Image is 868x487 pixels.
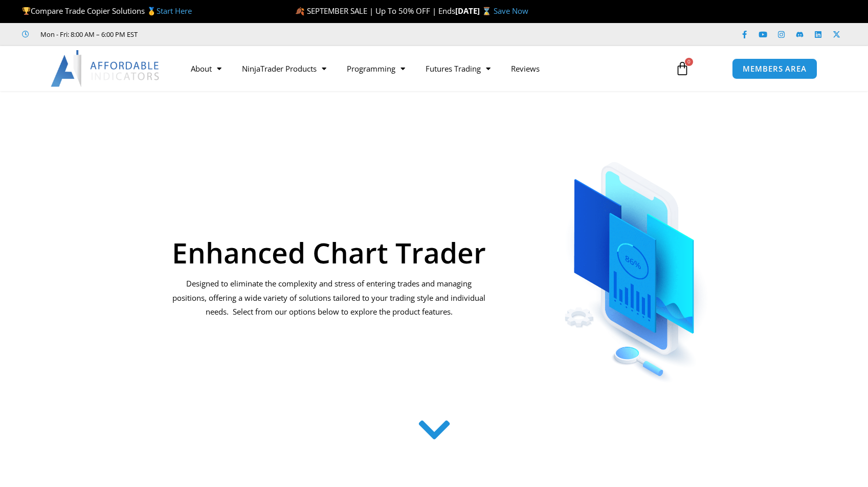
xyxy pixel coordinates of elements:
[337,57,415,80] a: Programming
[685,58,693,66] span: 0
[501,57,550,80] a: Reviews
[23,7,30,15] img: 🏆
[732,58,817,79] a: MEMBERS AREA
[181,57,232,80] a: About
[232,57,337,80] a: NinjaTrader Products
[51,50,161,87] img: LogoAI | Affordable Indicators – NinjaTrader
[22,6,192,16] span: Compare Trade Copier Solutions 🥇
[295,6,455,16] span: 🍂 SEPTEMBER SALE | Up To 50% OFF | Ends
[157,6,192,16] a: Start Here
[494,6,528,16] a: Save Now
[531,137,740,386] img: ChartTrader | Affordable Indicators – NinjaTrader
[171,238,487,267] h1: Enhanced Chart Trader
[415,57,501,80] a: Futures Trading
[660,54,705,83] a: 0
[171,277,487,320] p: Designed to eliminate the complexity and stress of entering trades and managing positions, offeri...
[743,65,807,73] span: MEMBERS AREA
[181,57,663,80] nav: Menu
[38,28,138,40] span: Mon - Fri: 8:00 AM – 6:00 PM EST
[152,29,305,39] iframe: Customer reviews powered by Trustpilot
[455,6,494,16] strong: [DATE] ⌛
